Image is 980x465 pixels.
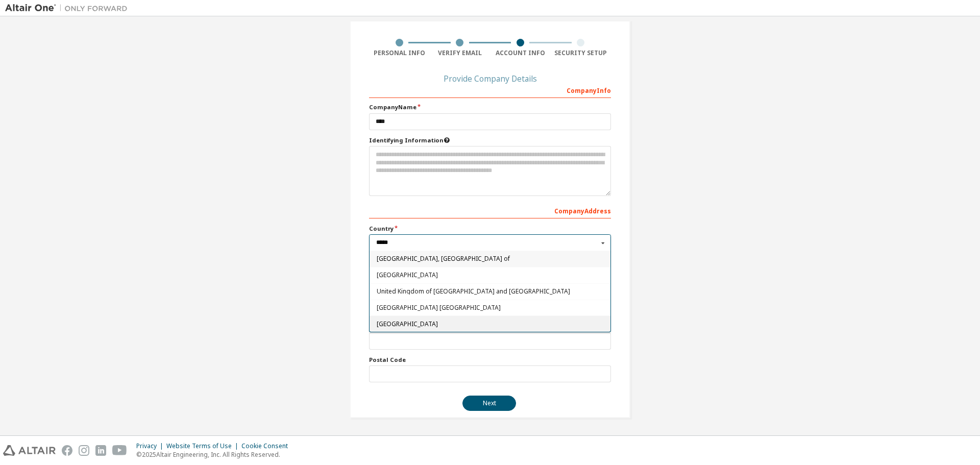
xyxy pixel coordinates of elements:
[369,356,611,364] label: Postal Code
[462,396,516,411] button: Next
[166,442,241,450] div: Website Terms of Use
[490,49,551,57] div: Account Info
[95,445,106,456] img: linkedin.svg
[369,76,611,82] div: Provide Company Details
[3,445,56,456] img: altair_logo.svg
[369,82,611,98] div: Company Info
[430,49,491,57] div: Verify Email
[551,49,611,57] div: Security Setup
[112,445,127,456] img: youtube.svg
[79,445,89,456] img: instagram.svg
[377,272,604,278] span: [GEOGRAPHIC_DATA]
[377,256,604,262] span: [GEOGRAPHIC_DATA], [GEOGRAPHIC_DATA] of
[369,225,611,233] label: Country
[377,321,604,327] span: [GEOGRAPHIC_DATA]
[377,288,604,295] span: United Kingdom of [GEOGRAPHIC_DATA] and [GEOGRAPHIC_DATA]
[377,305,604,311] span: [GEOGRAPHIC_DATA] [GEOGRAPHIC_DATA]
[369,202,611,218] div: Company Address
[369,49,430,57] div: Personal Info
[369,136,611,144] label: Please provide any information that will help our support team identify your company. Email and n...
[136,442,166,450] div: Privacy
[5,3,133,13] img: Altair One
[136,450,294,459] p: © 2025 Altair Engineering, Inc. All Rights Reserved.
[241,442,294,450] div: Cookie Consent
[62,445,72,456] img: facebook.svg
[369,103,611,111] label: Company Name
